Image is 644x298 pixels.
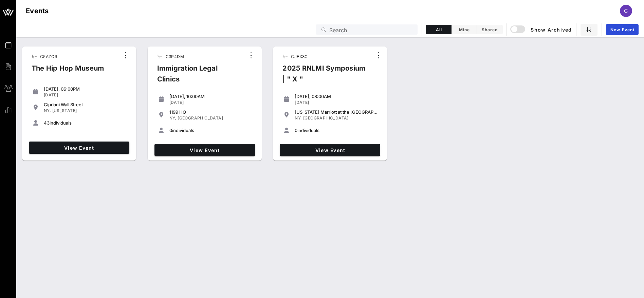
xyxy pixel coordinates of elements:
span: [US_STATE] [52,108,77,113]
span: View Event [157,147,252,153]
button: Mine [452,25,477,34]
span: View Event [32,145,127,151]
span: Show Archived [511,25,572,34]
div: C [620,5,632,17]
a: New Event [606,24,639,35]
a: View Event [29,142,129,154]
span: C3P4DM [166,54,184,59]
div: Immigration Legal Clinics [152,63,246,90]
span: 43 [44,120,50,126]
span: 0 [169,128,172,133]
h1: Events [26,5,49,16]
a: View Event [280,144,380,156]
div: [DATE] [44,92,127,98]
button: Show Archived [511,23,572,36]
span: C5AZCR [40,54,57,59]
span: 0 [295,128,297,133]
div: [DATE] [295,100,378,105]
span: [GEOGRAPHIC_DATA] [303,115,349,120]
div: [DATE], 10:00AM [169,94,252,99]
span: NY, [44,108,51,113]
span: All [430,27,447,32]
div: [US_STATE] Marriott at the [GEOGRAPHIC_DATA] [295,109,378,115]
span: C [624,7,628,14]
span: NY, [295,115,302,120]
div: individuals [169,128,252,133]
div: [DATE] [169,100,252,105]
div: individuals [295,128,378,133]
span: Mine [456,27,473,32]
span: New Event [610,27,634,32]
span: View Event [282,147,378,153]
div: [DATE], 08:00AM [295,94,378,99]
span: Shared [481,27,498,32]
span: [GEOGRAPHIC_DATA] [178,115,223,120]
div: 1199 HQ [169,109,252,115]
a: View Event [154,144,255,156]
span: NY, [169,115,177,120]
div: The Hip Hop Museum [26,63,110,79]
button: All [426,25,452,34]
button: Shared [477,25,502,34]
div: 2025 RNLMI Symposium | " X " [277,63,373,90]
div: [DATE], 06:00PM [44,86,127,92]
span: CJEX3C [291,54,308,59]
div: individuals [44,120,127,126]
div: Cipriani Wall Street [44,102,127,107]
